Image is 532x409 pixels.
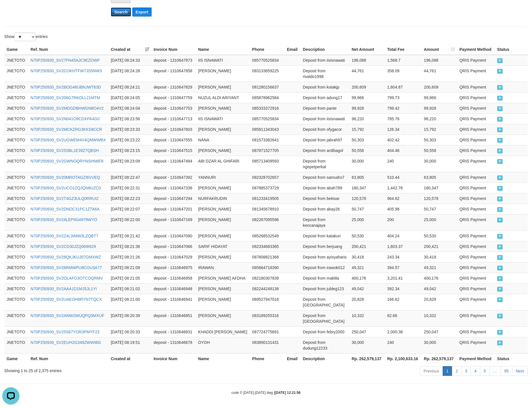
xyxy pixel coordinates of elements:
[151,103,196,113] td: deposit - 1310647753
[349,124,385,135] td: 15,792
[31,265,102,270] a: N70P250930_SV28RMWPU8COU3A77
[497,207,503,212] span: PAID
[151,55,196,66] td: deposit - 1310647873
[457,262,495,273] td: QRIS Payment
[31,175,100,180] a: N70P250930_SV20MROTAGZI6VVEQ
[497,58,503,63] span: PAID
[457,204,495,214] td: QRIS Payment
[349,241,385,252] td: 200,421
[196,103,250,113] td: [PERSON_NAME]
[250,55,285,66] td: 085770525834
[109,214,151,230] td: [DATE] 08:22:00
[31,95,100,100] a: N70P250930_SV206G7RKOLL21MTM
[349,262,385,273] td: 49,321
[385,193,421,204] td: 964.62
[497,138,503,143] span: PAID
[196,230,250,241] td: [PERSON_NAME]
[31,244,96,249] a: N70P250930_SV2CD30JZQ069I629
[196,82,250,92] td: [PERSON_NAME]
[349,156,385,172] td: 30,000
[497,197,503,201] span: PAID
[301,252,350,262] td: Deposit from ayisyaharis
[385,65,421,82] td: 358.09
[196,92,250,103] td: NUZUL ALDI ARIYANT
[301,156,350,172] td: Deposit from ngepetperkal
[301,283,350,294] td: Deposit from jubleg123
[28,44,109,55] th: Ref. Num
[109,310,151,326] td: [DATE] 08:20:39
[31,276,103,280] a: N70P250930_SV2OLAFO3OTCOQRMV
[151,262,196,273] td: deposit - 1310646975
[349,283,385,294] td: 49,042
[4,214,28,230] td: JNETOTO
[109,204,151,214] td: [DATE] 08:22:07
[196,262,250,273] td: IRAWAN
[31,58,100,63] a: N70P250930_SV27FN45AJC9EZOWF
[31,207,100,211] a: N70P250930_SV2DNDC31PC1ZTA6A
[349,65,385,82] td: 44,761
[385,92,421,103] td: 799.73
[151,214,196,230] td: deposit - 1310647169
[421,294,457,310] td: 20,828
[497,234,503,239] span: PAID
[497,96,503,101] span: PAID
[349,44,385,55] th: Net Amount
[196,214,250,230] td: [PERSON_NAME]
[471,366,480,376] a: 4
[301,273,350,283] td: Deposit from maklila
[385,283,421,294] td: 392.34
[109,273,151,283] td: [DATE] 08:21:05
[196,55,250,66] td: IIS ISNAWATI
[31,85,101,89] a: N70P250930_SV2BOG46UBNJWT63D
[421,283,457,294] td: 49,042
[421,65,457,82] td: 44,761
[497,69,503,74] span: PAID
[497,127,503,132] span: PAID
[349,273,385,283] td: 400,176
[349,172,385,183] td: 63,805
[31,286,97,291] a: N70P250930_SV2AAA1D1MJ5JL1YI
[250,252,285,262] td: 087808821368
[250,273,285,283] td: 082180307839
[250,283,285,294] td: 082244248138
[4,103,28,113] td: JNETOTO
[196,252,250,262] td: [PERSON_NAME]
[301,55,350,66] td: Deposit from iisisnawati
[421,55,457,66] td: 196,088
[196,294,250,310] td: [PERSON_NAME]
[457,55,495,66] td: QRIS Payment
[250,65,285,82] td: 083133659225
[250,193,285,204] td: 081233419505
[301,65,350,82] td: Deposit from rivaldo1998
[31,186,101,190] a: N70P250930_SV2UCO1ZQJQN8UZC0
[497,149,503,153] span: PAID
[31,148,99,153] a: N70P250930_SV25SBL1E39Z7QBSH
[4,183,28,193] td: JNETOTO
[151,183,196,193] td: deposit - 1310647336
[497,117,503,122] span: PAID
[301,193,350,204] td: Deposit from bekisar
[4,44,28,55] th: Game
[301,214,350,230] td: Deposit from kencanajaya
[349,183,385,193] td: 180,347
[457,65,495,82] td: QRIS Payment
[250,135,285,145] td: 081573382641
[250,113,285,124] td: 085770525834
[421,193,457,204] td: 120,578
[250,92,285,103] td: 085878962584
[385,156,421,172] td: 240
[385,124,421,135] td: 126.34
[512,366,528,376] a: Next
[501,366,513,376] a: 95
[421,273,457,283] td: 400,176
[385,204,421,214] td: 405.98
[421,103,457,113] td: 99,928
[109,262,151,273] td: [DATE] 08:21:09
[14,33,36,41] select: Showentries
[109,44,151,55] th: Created at: activate to sort column ascending
[457,44,495,55] th: Payment Method
[109,230,151,241] td: [DATE] 08:21:42
[457,252,495,262] td: QRIS Payment
[151,252,196,262] td: deposit - 1310647029
[109,103,151,113] td: [DATE] 08:24:04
